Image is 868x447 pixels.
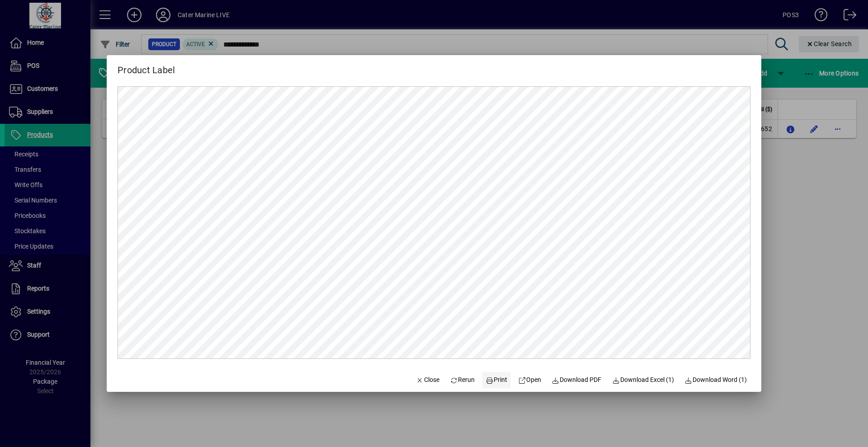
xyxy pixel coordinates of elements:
span: Download Word (1) [685,375,747,385]
span: Open [518,375,541,385]
a: Open [514,372,545,388]
span: Rerun [450,375,475,385]
button: Close [412,372,443,388]
button: Download Word (1) [681,372,751,388]
span: Close [416,375,439,385]
a: Download PDF [548,372,605,388]
span: Print [486,375,507,385]
button: Print [482,372,511,388]
span: Download PDF [552,375,602,385]
h2: Product Label [107,55,186,77]
span: Download Excel (1) [612,375,674,385]
button: Download Excel (1) [609,372,678,388]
